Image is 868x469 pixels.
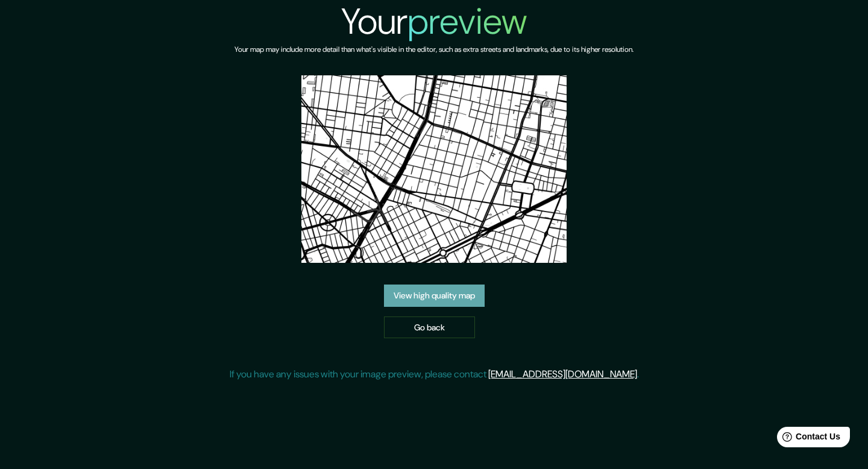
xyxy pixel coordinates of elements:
[488,368,637,380] a: [EMAIL_ADDRESS][DOMAIN_NAME]
[761,422,855,456] iframe: Help widget launcher
[384,316,475,339] a: Go back
[230,367,639,382] p: If you have any issues with your image preview, please contact .
[301,75,567,263] img: created-map-preview
[234,43,634,56] h6: Your map may include more detail than what's visible in the editor, such as extra streets and lan...
[384,285,485,307] a: View high quality map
